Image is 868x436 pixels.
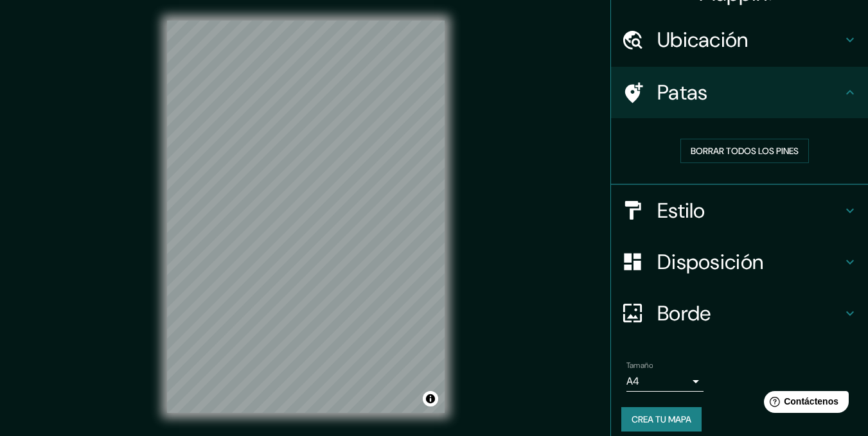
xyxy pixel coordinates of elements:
[611,67,868,118] div: Patas
[626,360,653,371] font: Tamaño
[657,26,748,53] font: Ubicación
[611,185,868,236] div: Estilo
[754,386,854,422] iframe: Lanzador de widgets de ayuda
[423,391,438,406] button: Activar o desactivar atribución
[626,374,639,388] font: A4
[632,414,691,425] font: Crea tu mapa
[626,371,704,392] div: A4
[621,407,702,432] button: Crea tu mapa
[611,288,868,339] div: Borde
[611,236,868,288] div: Disposición
[657,300,711,327] font: Borde
[680,139,809,163] button: Borrar todos los pines
[657,197,705,224] font: Estilo
[691,145,799,157] font: Borrar todos los pines
[657,79,708,106] font: Patas
[611,14,868,65] div: Ubicación
[167,21,445,413] canvas: Mapa
[657,249,763,275] font: Disposición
